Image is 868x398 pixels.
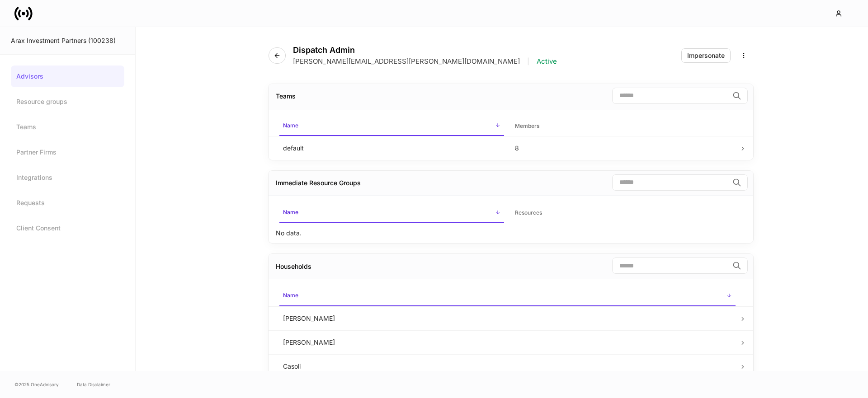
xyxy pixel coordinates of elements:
a: Integrations [11,167,124,188]
a: Partner Firms [11,141,124,163]
div: Households [276,262,311,271]
p: No data. [276,229,302,238]
td: Casoli [276,354,739,378]
a: Data Disclaimer [77,381,110,388]
h6: Name [283,121,298,130]
span: Name [279,286,736,306]
h6: Resources [515,208,542,217]
a: Client Consent [11,217,124,239]
span: Name [279,117,504,136]
td: 8 [508,136,740,160]
p: [PERSON_NAME][EMAIL_ADDRESS][PERSON_NAME][DOMAIN_NAME] [293,57,520,66]
a: Requests [11,192,124,214]
h6: Name [283,291,298,300]
div: Teams [276,92,296,101]
div: Arax Investment Partners (100238) [11,36,124,45]
a: Advisors [11,66,124,87]
h4: Dispatch Admin [293,45,557,55]
a: Resource groups [11,91,124,112]
button: Impersonate [681,48,731,63]
p: | [527,57,529,66]
td: [PERSON_NAME] [276,330,739,354]
td: default [276,136,508,160]
h6: Members [515,122,539,130]
span: Members [511,117,736,136]
span: © 2025 OneAdvisory [14,381,59,388]
p: Active [537,57,557,66]
span: Name [279,203,504,223]
span: Resources [511,204,736,222]
td: [PERSON_NAME] [276,306,739,330]
h6: Name [283,208,298,216]
div: Immediate Resource Groups [276,178,361,187]
a: Teams [11,116,124,138]
div: Impersonate [687,52,725,59]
